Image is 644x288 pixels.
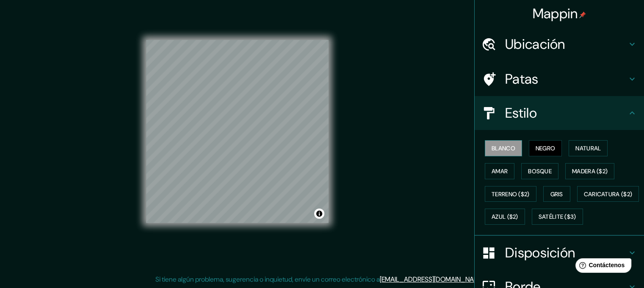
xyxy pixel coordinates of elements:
font: Patas [505,70,539,88]
font: Azul ($2) [492,213,518,221]
button: Activar o desactivar atribución [314,209,324,219]
font: Ubicación [505,35,565,53]
font: Blanco [492,144,515,152]
div: Patas [475,62,644,96]
button: Blanco [485,140,522,156]
button: Bosque [521,163,558,179]
button: Negro [529,140,562,156]
font: Madera ($2) [572,167,608,175]
font: Caricatura ($2) [584,190,633,198]
button: Satélite ($3) [532,209,583,225]
font: Terreno ($2) [492,190,530,198]
div: Disposición [475,236,644,270]
button: Madera ($2) [565,163,614,179]
font: Satélite ($3) [539,213,576,221]
font: Si tiene algún problema, sugerencia o inquietud, envíe un correo electrónico a [155,275,380,284]
canvas: Mapa [146,40,329,223]
button: Azul ($2) [485,209,525,225]
font: Amar [492,167,508,175]
div: Ubicación [475,27,644,61]
img: pin-icon.png [579,11,586,18]
font: Mappin [533,5,578,23]
iframe: Lanzador de widgets de ayuda [569,255,635,279]
a: [EMAIL_ADDRESS][DOMAIN_NAME] [380,275,484,284]
button: Gris [543,186,570,202]
font: Natural [575,144,601,152]
button: Amar [485,163,514,179]
font: Disposición [505,244,575,262]
button: Caricatura ($2) [577,186,639,202]
button: Terreno ($2) [485,186,536,202]
font: Negro [536,144,556,152]
div: Estilo [475,96,644,130]
font: Estilo [505,104,537,122]
font: Bosque [528,167,552,175]
font: Gris [550,190,563,198]
button: Natural [569,140,608,156]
